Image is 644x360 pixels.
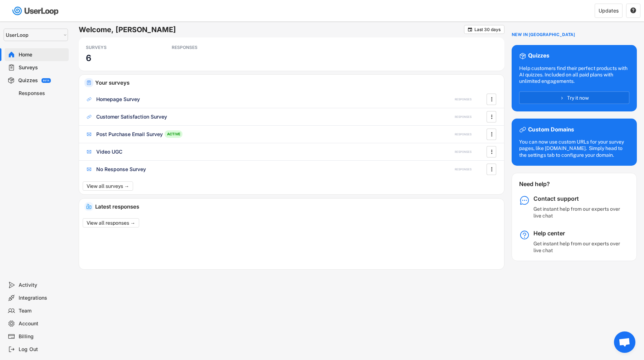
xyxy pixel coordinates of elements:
[79,25,464,34] h6: Welcome, [PERSON_NAME]
[19,333,66,340] div: Billing
[19,295,66,301] div: Integrations
[11,4,61,18] img: userloop-logo-01.svg
[455,115,472,119] div: RESPONSES
[533,195,623,202] div: Contact support
[512,32,575,38] div: NEW IN [GEOGRAPHIC_DATA]
[519,91,629,104] button: Try it now
[86,52,91,64] h3: 6
[528,126,574,134] div: Custom Domains
[630,7,636,14] button: 
[528,52,549,60] div: Quizzes
[488,111,495,122] button: 
[630,7,636,14] text: 
[567,95,589,100] span: Try it now
[455,167,472,171] div: RESPONSES
[96,96,140,103] div: Homepage Survey
[533,206,623,219] div: Get instant help from our experts over live chat
[519,139,629,158] div: You can now use custom URLs for your survey pages, like [DOMAIN_NAME]. Simply head to the setting...
[19,282,66,289] div: Activity
[491,165,492,173] text: 
[83,218,139,227] button: View all responses →
[86,45,150,50] div: SURVEYS
[96,131,163,138] div: Post Purchase Email Survey
[165,130,182,138] div: ACTIVE
[172,45,236,50] div: RESPONSES
[474,27,501,32] div: Last 30 days
[491,95,492,103] text: 
[519,65,629,85] div: Help customers find their perfect products with AI quizzes. Included on all paid plans with unlim...
[488,129,495,140] button: 
[19,320,66,327] div: Account
[488,146,495,157] button: 
[96,148,122,155] div: Video UGC
[96,113,167,120] div: Customer Satisfaction Survey
[95,80,499,85] div: Your surveys
[19,307,66,314] div: Team
[467,27,473,32] button: 
[19,64,66,71] div: Surveys
[18,77,38,84] div: Quizzes
[533,230,623,237] div: Help center
[599,8,619,13] div: Updates
[491,113,492,120] text: 
[19,51,66,58] div: Home
[468,27,472,32] text: 
[19,346,66,353] div: Log Out
[96,166,146,173] div: No Response Survey
[86,204,92,209] img: IncomingMajor.svg
[491,148,492,155] text: 
[455,132,472,136] div: RESPONSES
[83,181,133,191] button: View all surveys →
[19,90,66,97] div: Responses
[43,79,49,82] div: BETA
[488,94,495,105] button: 
[488,164,495,175] button: 
[491,130,492,138] text: 
[533,240,623,253] div: Get instant help from our experts over live chat
[455,150,472,154] div: RESPONSES
[519,180,569,188] div: Need help?
[455,97,472,101] div: RESPONSES
[614,331,635,353] div: Open chat
[95,204,499,209] div: Latest responses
